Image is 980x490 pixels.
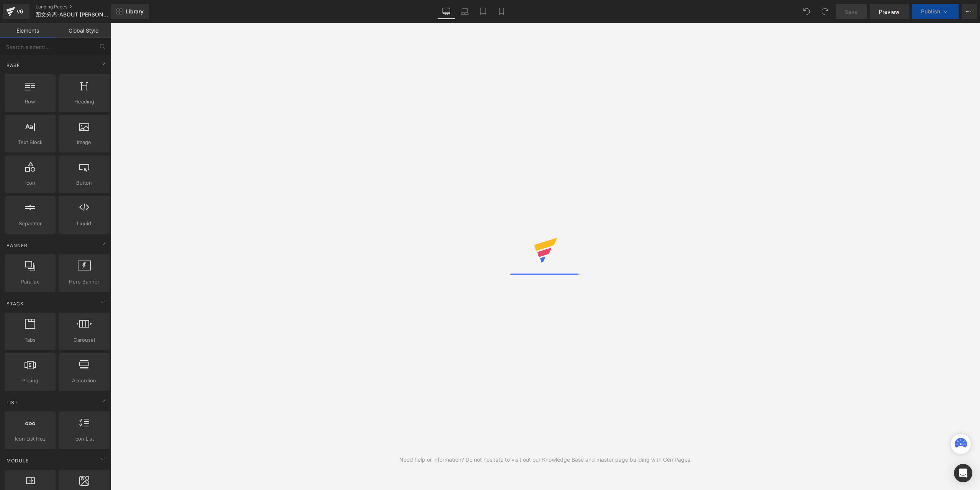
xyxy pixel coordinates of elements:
[437,4,456,19] a: Desktop
[36,11,109,18] span: 图文分离-ABOUT [PERSON_NAME] 2025
[7,220,53,228] span: Separator
[921,8,940,15] span: Publish
[61,377,107,385] span: Accordion
[6,242,28,249] span: Banner
[962,4,977,19] button: More
[61,179,107,187] span: Button
[56,23,111,38] a: Global Style
[61,278,107,286] span: Hero Banner
[36,4,124,10] a: Landing Pages
[474,4,492,19] a: Tablet
[111,4,149,19] a: New Library
[6,300,24,307] span: Stack
[61,220,107,228] span: Liquid
[3,4,29,19] a: v6
[817,4,833,19] button: Redo
[7,336,53,344] span: Tabs
[61,138,107,146] span: Image
[954,464,972,482] div: Open Intercom Messenger
[7,179,53,187] span: Icon
[456,4,474,19] a: Laptop
[126,8,144,15] span: Library
[61,435,107,443] span: Icon List
[492,4,511,19] a: Mobile
[6,457,29,464] span: Module
[399,456,692,464] div: Need help or information? Do not hesitate to visit out our Knowledge Base and master page buildin...
[15,7,25,16] div: v6
[6,62,21,69] span: Base
[845,8,857,16] span: Save
[7,377,53,385] span: Pricing
[799,4,814,19] button: Undo
[912,4,959,19] button: Publish
[870,4,909,19] a: Preview
[6,399,19,406] span: List
[61,336,107,344] span: Carousel
[7,435,53,443] span: Icon List Hoz
[7,138,53,146] span: Text Block
[61,98,107,106] span: Heading
[879,8,900,16] span: Preview
[7,278,53,286] span: Parallax
[7,98,53,106] span: Row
